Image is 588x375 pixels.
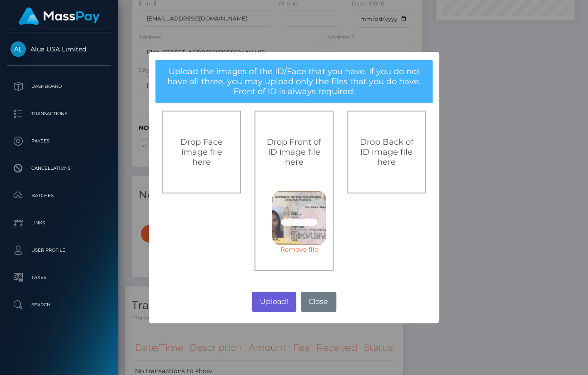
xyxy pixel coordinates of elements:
span: Drop Front of ID image file here [267,137,321,167]
p: Cancellations [10,162,108,175]
p: Taxes [10,271,108,284]
span: Drop Back of ID image file here [360,137,414,167]
img: MassPay Logo [19,7,100,25]
span: Drop Face image file here [180,137,223,167]
p: Links [10,216,108,230]
p: Payees [10,134,108,148]
img: Alua USA Limited [10,41,26,57]
p: Dashboard [10,80,108,93]
p: Search [10,298,108,312]
p: User Profile [10,243,108,257]
button: Close [301,292,336,312]
p: Batches [10,189,108,203]
a: Remove file [272,245,326,253]
button: Upload! [252,292,296,312]
span: Alua USA Limited [7,45,111,53]
span: Upload the images of the ID/Face that you have. If you do not have all three, you may upload only... [167,66,421,96]
p: Transactions [10,107,108,121]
